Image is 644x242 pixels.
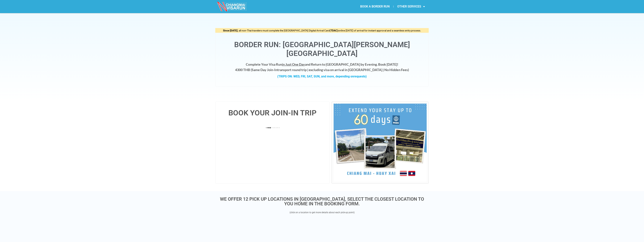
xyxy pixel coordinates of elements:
h4: Complete Your Visa Run and Return to [GEOGRAPHIC_DATA] by Evening. Book [DATE]! 4300 THB ( transp... [219,62,425,73]
strong: (TRIPS ON: WED, FRI, SAT, SUN, and more, depending on [277,75,367,78]
a: OTHER SERVICES [394,2,429,11]
span: requests) [354,75,367,78]
span: (click on a location to get more details about each pick-up point) [290,211,355,214]
h4: BOOK YOUR JOIN-IN TRIP [219,109,326,117]
strong: (TDAC) [330,29,338,32]
span: in Just One Day [282,62,305,66]
h3: WE OFFER 12 PICK UP LOCATIONS IN [GEOGRAPHIC_DATA], SELECT THE CLOSEST LOCATION TO YOU HOME IN TH... [217,197,427,206]
strong: Since [DATE] [223,29,238,32]
nav: Menu [322,2,429,11]
h1: Border Run: [GEOGRAPHIC_DATA][PERSON_NAME][GEOGRAPHIC_DATA] [219,40,425,58]
strong: Same Day Join-In [252,68,277,72]
a: BOOK A BORDER RUN [356,2,393,11]
span: , all non-Thai travelers must complete the [GEOGRAPHIC_DATA] Digital Arrival Card online [DATE] o... [223,29,421,32]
